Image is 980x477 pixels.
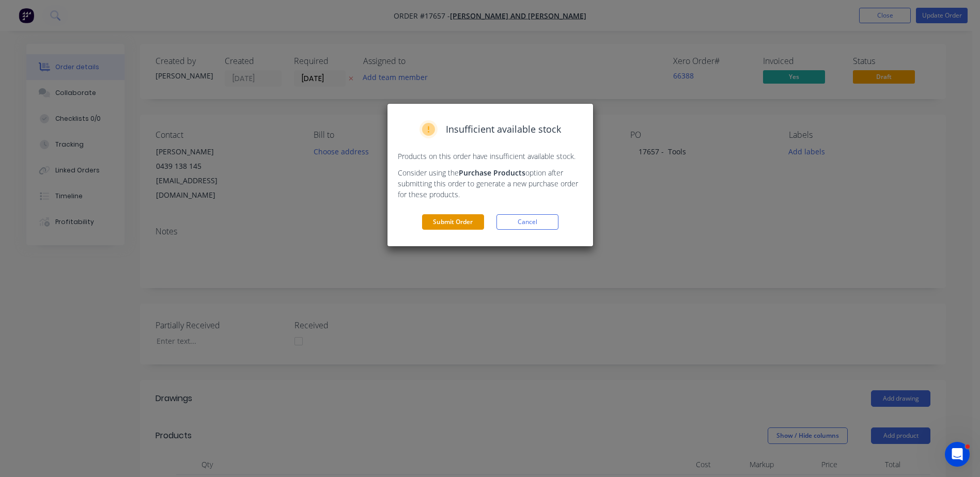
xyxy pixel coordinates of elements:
span: Insufficient available stock [446,122,561,136]
strong: Purchase Products [459,168,525,178]
p: Products on this order have insufficient available stock. [398,151,583,162]
button: Submit Order [422,214,484,230]
p: Consider using the option after submitting this order to generate a new purchase order for these ... [398,167,583,200]
button: Cancel [496,214,558,230]
iframe: Intercom live chat [945,442,970,467]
